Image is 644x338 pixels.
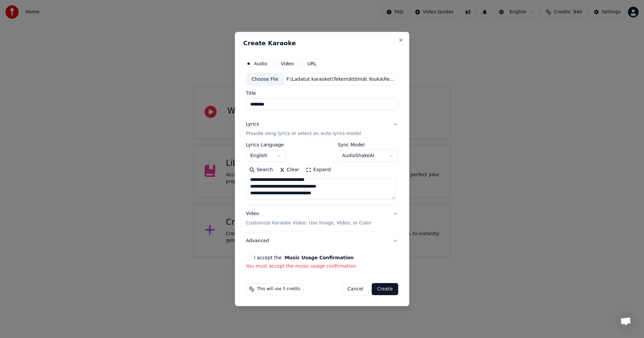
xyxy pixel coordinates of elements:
[246,91,398,96] label: Title
[307,61,317,66] label: URL
[246,263,398,270] p: You must accept the music usage confirmation
[246,116,398,143] button: LyricsProvide song lyrics or select an auto lyrics model
[281,61,294,66] label: Video
[246,131,361,137] p: Provide song lyrics or select an auto lyrics model
[254,255,354,260] label: I accept the
[246,143,286,147] label: Lyrics Language
[276,165,303,176] button: Clear
[246,220,371,226] p: Customize Karaoke Video: Use Image, Video, or Color
[372,283,398,295] button: Create
[342,283,369,295] button: Cancel
[246,165,276,176] button: Search
[254,61,267,66] label: Audio
[243,40,401,46] h2: Create Karaoke
[284,255,354,260] button: I accept the
[284,76,398,83] div: F:\Ladatut karaoket\Tekemättömät Youka\Remu\Täysikuu.m4a
[246,121,259,128] div: Lyrics
[246,211,371,227] div: Video
[246,73,284,85] div: Choose File
[246,205,398,232] button: VideoCustomize Karaoke Video: Use Image, Video, or Color
[338,143,398,147] label: Sync Model
[246,232,398,250] button: Advanced
[303,165,334,176] button: Expand
[246,143,398,205] div: LyricsProvide song lyrics or select an auto lyrics model
[257,286,300,292] span: This will use 5 credits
